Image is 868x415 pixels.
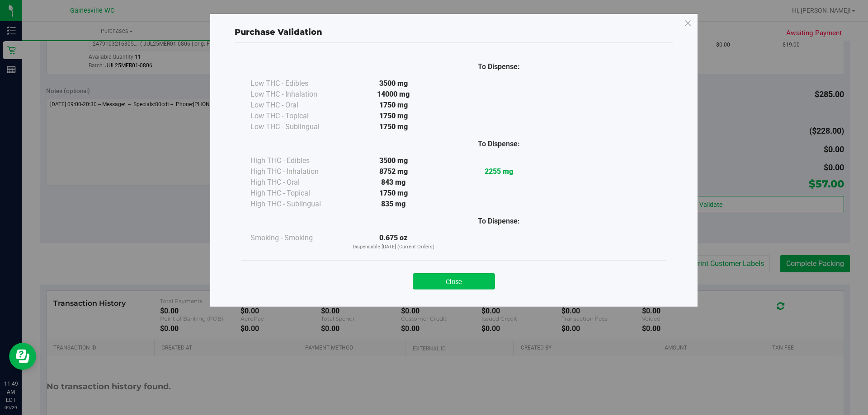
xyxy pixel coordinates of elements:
[341,89,446,100] div: 14000 mg
[250,177,341,188] div: High THC - Oral
[250,100,341,111] div: Low THC - Oral
[250,111,341,121] div: Low THC - Topical
[341,121,446,132] div: 1750 mg
[235,27,322,37] span: Purchase Validation
[250,89,341,100] div: Low THC - Inhalation
[446,216,552,227] div: To Dispense:
[250,121,341,132] div: Low THC - Sublingual
[341,166,446,177] div: 8752 mg
[9,343,36,370] iframe: Resource center
[446,139,552,149] div: To Dispense:
[250,233,341,243] div: Smoking - Smoking
[250,166,341,177] div: High THC - Inhalation
[341,199,446,210] div: 835 mg
[341,100,446,111] div: 1750 mg
[485,167,513,176] strong: 2255 mg
[341,233,446,251] div: 0.675 oz
[341,155,446,166] div: 3500 mg
[250,78,341,89] div: Low THC - Edibles
[341,243,446,251] p: Dispensable [DATE] (Current Orders)
[341,177,446,188] div: 843 mg
[250,199,341,210] div: High THC - Sublingual
[341,111,446,121] div: 1750 mg
[341,188,446,199] div: 1750 mg
[413,273,495,289] button: Close
[250,188,341,199] div: High THC - Topical
[341,78,446,89] div: 3500 mg
[250,155,341,166] div: High THC - Edibles
[446,61,552,72] div: To Dispense:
